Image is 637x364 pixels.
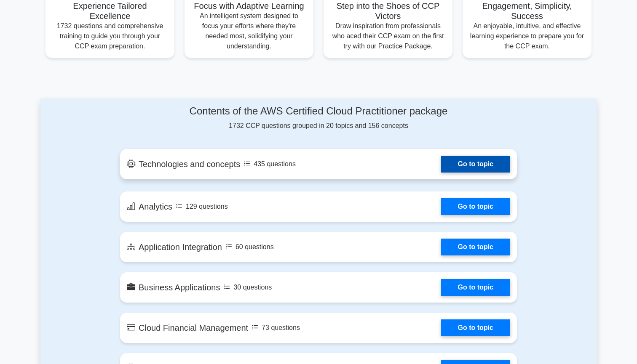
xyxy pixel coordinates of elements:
[191,11,307,51] p: An intelligent system designed to focus your efforts where they're needed most, solidifying your ...
[441,319,510,336] a: Go to topic
[441,239,510,255] a: Go to topic
[120,105,517,131] div: 1732 CCP questions grouped in 20 topics and 156 concepts
[330,21,446,51] p: Draw inspiration from professionals who aced their CCP exam on the first try with our Practice Pa...
[330,1,446,21] h5: Step into the Shoes of CCP Victors
[469,1,585,21] h5: Engagement, Simplicity, Success
[52,1,168,21] h5: Experience Tailored Excellence
[441,279,510,296] a: Go to topic
[469,21,585,51] p: An enjoyable, intuitive, and effective learning experience to prepare you for the CCP exam.
[191,1,307,11] h5: Focus with Adaptive Learning
[120,105,517,117] h4: Contents of the AWS Certified Cloud Practitioner package
[52,21,168,51] p: 1732 questions and comprehensive training to guide you through your CCP exam preparation.
[441,198,510,215] a: Go to topic
[441,156,510,173] a: Go to topic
